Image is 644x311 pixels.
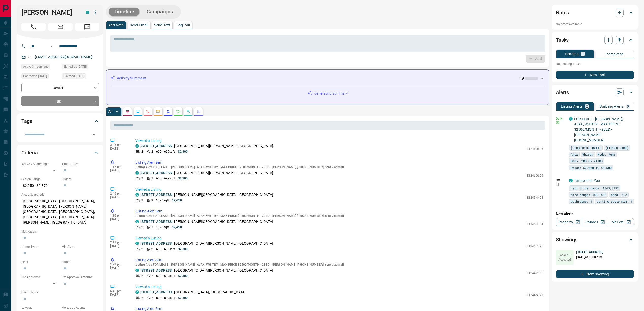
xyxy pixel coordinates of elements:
[156,149,175,154] p: 600 - 699 sqft
[151,225,153,230] p: 3
[62,260,99,264] p: Baths:
[153,263,324,266] span: FOR LEASE - [PERSON_NAME], AJAX, WHITBY - MAX PRICE $2500/MONTH - 2BED - [PERSON_NAME] [PHONE_NUM...
[86,11,89,14] div: condos.ca
[176,109,180,113] svg: Requests
[556,270,634,278] button: New Showing
[140,143,273,149] p: , [GEOGRAPHIC_DATA][PERSON_NAME], [GEOGRAPHIC_DATA]
[151,296,153,300] p: 2
[156,225,169,230] p: 1320 sqft
[569,179,573,182] div: condos.ca
[178,149,188,154] p: $2,300
[571,199,592,204] span: bathrooms: 1
[156,296,175,300] p: 800 - 899 sqft
[582,152,593,157] span: Whitby
[196,109,201,113] svg: Agent Actions
[153,165,324,169] span: FOR LEASE - [PERSON_NAME], AJAX, WHITBY - MAX PRICE $2500/MONTH - 2BED - [PERSON_NAME] [PHONE_NUM...
[178,176,188,181] p: $2,300
[21,117,32,125] h2: Tags
[135,263,543,266] p: Listing Alert : - sent via email
[611,192,627,197] span: beds: 2-2
[91,131,98,138] button: Open
[140,170,273,176] p: , [GEOGRAPHIC_DATA][PERSON_NAME], [GEOGRAPHIC_DATA]
[556,22,634,26] p: No notes available
[21,275,59,280] p: Pre-Approved:
[63,74,84,79] span: Claimed [DATE]
[135,209,543,214] p: Listing Alert Sent
[571,152,578,157] span: Ajax
[63,64,87,69] span: Signed up [DATE]
[21,229,99,234] p: Motivation:
[48,23,73,31] span: Email
[574,117,623,142] a: FOR LEASE - [PERSON_NAME], AJAX, WHITBY - MAX PRICE $2500/MONTH - 2BED - [PERSON_NAME] [PHONE_NUM...
[598,152,615,157] span: Mode: Rent
[62,275,99,280] p: Pre-Approval Amount:
[314,91,348,96] p: generating summary
[574,178,600,183] a: Tailored For You
[110,195,128,199] p: [DATE]
[110,266,128,270] p: [DATE]
[527,244,543,249] p: E12447395
[108,23,124,27] p: Add Note
[135,214,543,218] p: Listing Alert : - sent via email
[156,274,175,278] p: 600 - 699 sqft
[130,23,148,27] p: Send Email
[140,192,273,198] p: , [PERSON_NAME][GEOGRAPHIC_DATA], [GEOGRAPHIC_DATA]
[586,105,588,108] p: 2
[141,225,143,230] p: 2
[110,165,128,169] p: 1:17 pm
[110,169,128,172] p: [DATE]
[135,160,543,165] p: Listing Alert Sent
[600,105,624,108] p: Building Alerts
[151,198,153,203] p: 3
[141,8,178,16] button: Campaigns
[172,225,182,230] p: $2,450
[62,162,99,166] p: Timeframe:
[186,109,190,113] svg: Opportunities
[141,296,143,300] p: 2
[23,74,47,79] span: Contacted [DATE]
[140,193,173,197] a: [STREET_ADDRESS]
[527,222,543,227] p: E12454454
[140,219,273,224] p: , [PERSON_NAME][GEOGRAPHIC_DATA], [GEOGRAPHIC_DATA]
[556,218,582,226] a: Property
[156,176,175,181] p: 600 - 699 sqft
[110,289,128,293] p: 6:46 pm
[135,187,543,192] p: Viewed a Listing
[582,218,608,226] a: Condos
[140,144,173,148] a: [STREET_ADDRESS]
[571,158,603,163] span: Beds: 2BD OR 2+1BD
[556,183,559,186] svg: Push Notification Only
[556,234,634,246] div: Showings
[597,199,632,204] span: parking spots min: 1
[527,195,543,200] p: E12454454
[35,55,92,59] a: [EMAIL_ADDRESS][DOMAIN_NAME]
[21,244,59,249] p: Home Type:
[135,144,139,148] div: condos.ca
[178,296,188,300] p: $2,500
[141,247,143,251] p: 2
[75,23,99,31] span: Message
[49,43,55,49] button: Open
[110,192,128,195] p: 2:46 pm
[135,236,543,241] p: Viewed a Listing
[178,274,188,278] p: $2,300
[151,149,153,154] p: 2
[62,73,99,80] div: Fri Aug 22 2025
[571,145,601,150] span: [GEOGRAPHIC_DATA]
[110,241,128,244] p: 2:18 pm
[556,60,634,68] p: No pending tasks
[28,55,31,59] svg: Email Verified
[556,71,634,79] button: New Task
[151,247,153,251] p: 2
[527,173,543,178] p: E12460606
[140,268,273,273] p: , [GEOGRAPHIC_DATA][PERSON_NAME], [GEOGRAPHIC_DATA]
[136,109,140,113] svg: Lead Browsing Activity
[135,290,139,294] div: condos.ca
[126,109,130,113] svg: Notes
[135,165,543,169] p: Listing Alert : - sent via email
[571,165,612,170] span: Price: $2,000 TO $2,500
[627,105,629,108] p: 0
[135,284,543,290] p: Viewed a Listing
[141,274,143,278] p: 2
[110,214,128,217] p: 1:16 pm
